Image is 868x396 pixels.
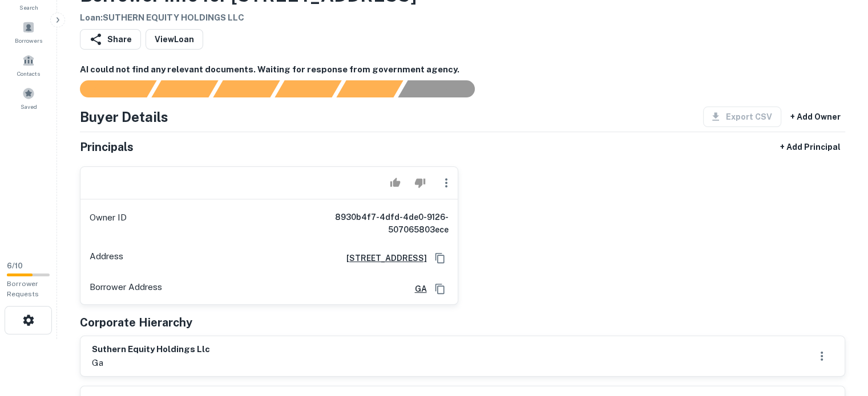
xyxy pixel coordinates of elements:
[431,250,449,267] button: Copy Address
[80,11,417,25] h6: Loan : SUTHERN EQUITY HOLDINGS LLC
[80,138,134,156] h5: Principals
[7,262,23,270] span: 6 / 10
[3,83,54,113] a: Saved
[385,172,405,194] button: Accept
[92,343,210,356] h6: suthern equity holdings llc
[406,283,427,295] a: GA
[66,80,152,97] div: Sending borrower request to AI...
[92,356,210,370] p: ga
[7,280,39,298] span: Borrower Requests
[410,172,430,194] button: Reject
[90,250,123,267] p: Address
[776,137,845,157] button: + Add Principal
[146,29,203,50] a: ViewLoan
[80,29,141,50] button: Share
[17,69,40,78] span: Contacts
[336,80,403,97] div: Principals found, still searching for contact information. This may take time...
[19,3,38,12] span: Search
[337,252,427,264] a: [STREET_ADDRESS]
[15,36,42,45] span: Borrowers
[786,107,845,127] button: + Add Owner
[213,80,280,97] div: Documents found, AI parsing details...
[80,63,845,76] h6: AI could not find any relevant documents. Waiting for response from government agency.
[274,80,341,97] div: Principals found, AI now looking for contact information...
[80,107,168,127] h4: Buyer Details
[80,314,192,331] h5: Corporate Hierarchy
[3,50,54,80] a: Contacts
[90,280,162,297] p: Borrower Address
[3,17,54,47] a: Borrowers
[90,211,127,236] p: Owner ID
[312,211,449,236] h6: 8930b4f7-4dfd-4de0-9126-507065803ece
[431,280,449,297] button: Copy Address
[398,80,488,97] div: AI fulfillment process complete.
[811,305,868,360] iframe: Chat Widget
[21,102,37,111] span: Saved
[151,80,218,97] div: Your request is received and processing...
